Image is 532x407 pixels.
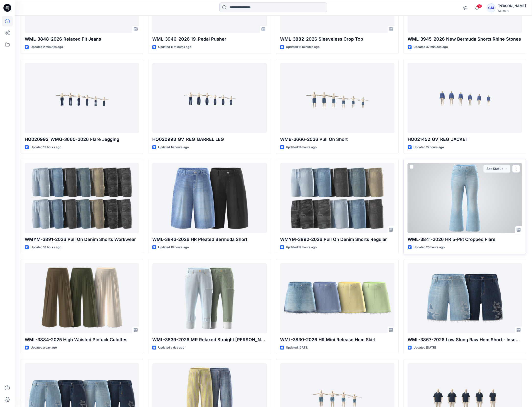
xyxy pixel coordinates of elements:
[25,263,139,333] a: WML-3884-2025 High Waisted Pintuck Culottes
[477,4,482,8] span: 58
[414,45,448,50] p: Updated 37 minutes ago
[280,236,394,243] p: WMYM-3892-2026 Pull On Denim Shorts Regular
[152,163,267,233] a: WML-3843-2026 HR Pleated Bermuda Short
[152,263,267,333] a: WML-3839-2026 MR Relaxed Straight Carpenter
[280,136,394,143] p: WMB-3666-2026 Pull On Short
[158,345,184,350] p: Updated a day ago
[158,45,191,50] p: Updated 11 minutes ago
[414,145,444,150] p: Updated 15 hours ago
[25,36,139,43] p: WML-3848-2026 Relaxed Fit Jeans
[286,245,317,250] p: Updated 19 hours ago
[31,145,61,150] p: Updated 13 hours ago
[152,36,267,43] p: WML-3946-2026 19_Pedal Pusher
[286,45,319,50] p: Updated 15 minutes ago
[31,345,57,350] p: Updated a day ago
[408,336,522,343] p: WML-3867-2026 Low Slung Raw Hem Short - Inseam 7"
[31,245,61,250] p: Updated 18 hours ago
[25,163,139,233] a: WMYM-3891-2026 Pull On Denim Shorts Workwear
[25,63,139,133] a: HQ020992_WMG-3660-2026 Flare Jegging
[408,236,522,243] p: WML-3841-2026 HR 5-Pkt Cropped Flare
[414,345,436,350] p: Updated [DATE]
[158,245,189,250] p: Updated 18 hours ago
[408,136,522,143] p: HQ021452_GV_REG_JACKET
[31,45,63,50] p: Updated 2 minutes ago
[497,9,526,12] div: Walmart
[408,263,522,333] a: WML-3867-2026 Low Slung Raw Hem Short - Inseam 7"
[280,63,394,133] a: WMB-3666-2026 Pull On Short
[408,36,522,43] p: WML-3945-2026 New Bermuda Shorts Rhine Stones
[25,336,139,343] p: WML-3884-2025 High Waisted Pintuck Culottes
[487,3,496,12] div: GM
[280,263,394,333] a: WML-3830-2026 HR Mini Release Hem Skirt
[408,163,522,233] a: WML-3841-2026 HR 5-Pkt Cropped Flare
[25,136,139,143] p: HQ020992_WMG-3660-2026 Flare Jegging
[280,336,394,343] p: WML-3830-2026 HR Mini Release Hem Skirt
[280,36,394,43] p: WML-3882-2026 Sleeveless Crop Top
[408,63,522,133] a: HQ021452_GV_REG_JACKET
[152,136,267,143] p: HQ020993_GV_REG_BARREL LEG
[152,336,267,343] p: WML-3839-2026 MR Relaxed Straight [PERSON_NAME]
[152,236,267,243] p: WML-3843-2026 HR Pleated Bermuda Short
[497,3,526,9] div: [PERSON_NAME]
[152,63,267,133] a: HQ020993_GV_REG_BARREL LEG
[280,163,394,233] a: WMYM-3892-2026 Pull On Denim Shorts Regular
[25,236,139,243] p: WMYM-3891-2026 Pull On Denim Shorts Workwear
[414,245,445,250] p: Updated 20 hours ago
[286,345,308,350] p: Updated [DATE]
[158,145,189,150] p: Updated 14 hours ago
[286,145,317,150] p: Updated 14 hours ago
